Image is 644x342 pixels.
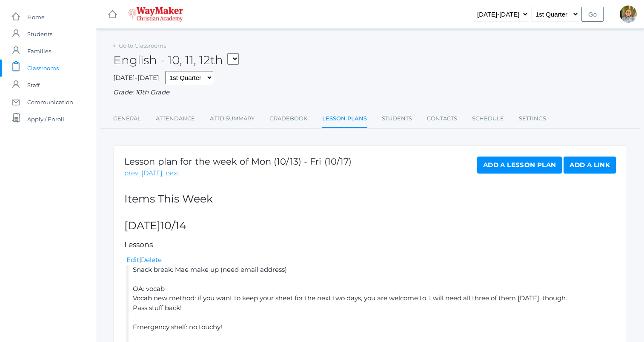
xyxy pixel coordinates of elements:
div: Kylen Braileanu [620,6,637,23]
a: Delete [141,256,162,264]
div: | [126,255,616,265]
span: Home [27,9,45,26]
img: 4_waymaker-logo-stack-white.png [128,7,183,22]
h2: English - 10, 11, 12th [113,54,239,67]
a: Edit [126,256,139,264]
a: Contacts [427,110,457,127]
a: Settings [519,110,546,127]
h2: [DATE] [124,220,616,232]
a: Attd Summary [210,110,255,127]
a: Students [382,110,412,127]
h5: Lessons [124,241,616,249]
a: prev [124,168,138,178]
input: Go [581,7,604,22]
div: Grade: 10th Grade [113,88,627,97]
span: Communication [27,94,73,111]
span: Students [27,26,52,43]
span: 10/14 [160,219,186,232]
span: Classrooms [27,60,59,77]
h1: Lesson plan for the week of Mon (10/13) - Fri (10/17) [124,157,352,166]
a: next [166,168,180,178]
a: General [113,110,141,127]
a: Add a Link [564,157,616,174]
span: Staff [27,77,40,94]
h2: Items This Week [124,193,616,205]
a: Gradebook [269,110,307,127]
a: Schedule [472,110,504,127]
a: Go to Classrooms [119,42,166,49]
a: Add a Lesson Plan [477,157,562,174]
a: Lesson Plans [322,110,367,128]
a: [DATE] [141,168,163,178]
span: [DATE]-[DATE] [113,74,159,82]
a: Attendance [156,110,195,127]
span: Apply / Enroll [27,111,64,128]
span: Families [27,43,51,60]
